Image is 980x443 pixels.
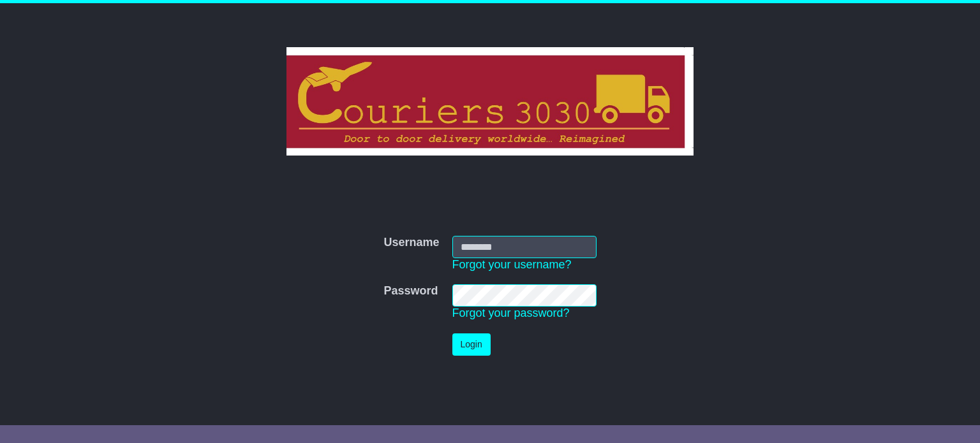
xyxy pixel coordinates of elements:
[452,258,572,271] a: Forgot your username?
[452,307,570,319] a: Forgot your password?
[286,47,694,156] img: Couriers 3030
[452,333,491,356] button: Login
[383,284,438,298] label: Password
[383,236,439,250] label: Username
